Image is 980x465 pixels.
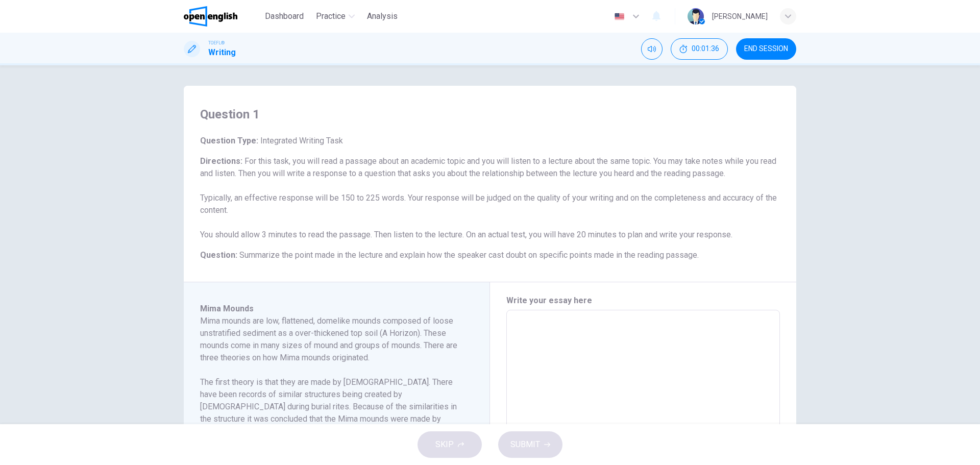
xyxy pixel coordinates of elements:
span: For this task, you will read a passage about an academic topic and you will listen to a lecture a... [200,156,777,239]
button: Analysis [363,7,402,26]
button: Practice [312,7,359,26]
img: Profile picture [688,8,704,25]
h1: Writing [208,46,236,59]
img: OpenEnglish logo [184,6,237,27]
h6: Directions : [200,155,780,241]
span: TOEFL® [208,39,225,46]
div: [PERSON_NAME] [712,10,768,22]
span: Mima Mounds [200,304,254,313]
h6: Question Type : [200,135,780,147]
button: 00:01:36 [671,38,728,60]
h6: Write your essay here [506,295,780,307]
h6: Mima mounds are low, flattened, domelike mounds composed of loose unstratified sediment as a over... [200,315,461,364]
div: Mute [641,38,663,60]
a: OpenEnglish logo [184,6,261,27]
span: Practice [316,10,346,22]
img: en [613,13,626,20]
div: Hide [671,38,728,60]
h6: Question : [200,249,780,261]
span: Dashboard [265,10,304,22]
button: Dashboard [261,7,308,26]
h4: Question 1 [200,106,780,123]
span: 00:01:36 [692,45,719,53]
button: END SESSION [736,38,796,60]
span: Summarize the point made in the lecture and explain how the speaker cast doubt on specific points... [239,250,699,260]
span: END SESSION [744,45,788,53]
span: Integrated Writing Task [258,136,343,145]
span: Analysis [367,10,398,22]
h6: The first theory is that they are made by [DEMOGRAPHIC_DATA]. There have been records of similar ... [200,376,461,437]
